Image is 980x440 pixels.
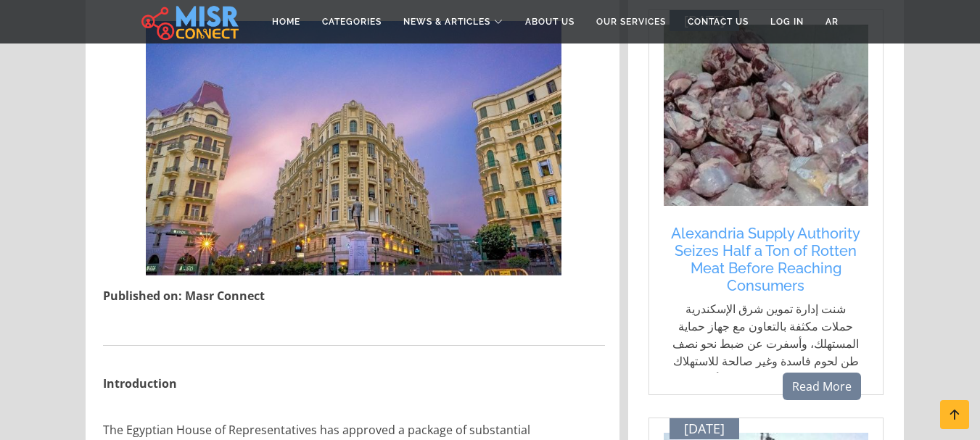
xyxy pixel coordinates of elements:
a: Alexandria Supply Authority Seizes Half a Ton of Rotten Meat Before Reaching Consumers [671,225,861,294]
img: ضبط لحوم فاسدة في الإسكندرية قبل توزيعها على الأسواق [664,25,868,206]
strong: Introduction [103,375,177,391]
img: main.misr_connect [141,4,239,40]
p: شنت إدارة تموين شرق الإسكندرية حملات مكثفة بالتعاون مع جهاز حماية المستهلك، وأسفرت عن ضبط نحو نصف... [671,300,861,387]
a: Read More [783,373,861,400]
a: Contact Us [677,8,759,36]
span: News & Articles [403,15,490,28]
a: AR [815,8,849,36]
span: [DATE] [684,421,725,437]
a: News & Articles [392,8,514,36]
a: About Us [514,8,585,36]
a: Home [261,8,311,36]
a: Log in [759,8,815,36]
a: Categories [311,8,392,36]
strong: Published on: Masr Connect [103,288,265,304]
a: Our Services [585,8,677,36]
